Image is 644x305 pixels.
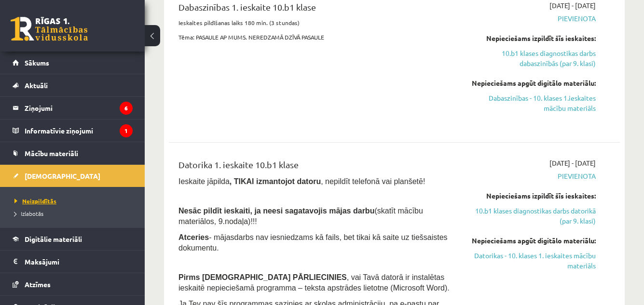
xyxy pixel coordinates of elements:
b: Atceries [178,233,209,241]
a: Ziņojumi6 [13,97,133,119]
div: Nepieciešams apgūt digitālo materiālu: [466,78,596,88]
a: Atzīmes [13,273,133,295]
legend: Ziņojumi [25,97,133,119]
div: Datorika 1. ieskaite 10.b1 klase [178,158,452,176]
a: Maksājumi [13,251,133,273]
span: Izlabotās [14,210,43,217]
span: Atzīmes [25,280,51,289]
p: Ieskaites pildīšanas laiks 180 min. (3 stundas) [178,18,452,27]
i: 6 [120,102,133,115]
a: Dabaszinības - 10. klases 1.ieskaites mācību materiāls [466,93,596,113]
a: Digitālie materiāli [13,228,133,250]
a: [DEMOGRAPHIC_DATA] [13,165,133,187]
span: Ieskaite jāpilda , nepildīt telefonā vai planšetē! [178,177,425,186]
span: , vai Tavā datorā ir instalētas ieskaitē nepieciešamā programma – teksta apstrādes lietotne (Micr... [178,273,450,292]
span: [DATE] - [DATE] [549,0,596,11]
span: Aktuāli [25,81,48,90]
span: Pievienota [466,171,596,181]
a: Rīgas 1. Tālmācības vidusskola [11,17,88,41]
a: Datorikas - 10. klases 1. ieskaites mācību materiāls [466,251,596,271]
span: Mācību materiāli [25,149,78,158]
span: [DATE] - [DATE] [549,158,596,168]
p: Tēma: PASAULE AP MUMS. NEREDZAMĀ DZĪVĀ PASAULE [178,33,452,41]
i: 1 [120,124,133,137]
a: 10.b1 klases diagnostikas darbs datorikā (par 9. klasi) [466,206,596,226]
a: Neizpildītās [14,197,135,205]
span: Neizpildītās [14,197,56,205]
a: Mācību materiāli [13,142,133,164]
b: , TIKAI izmantojot datoru [230,177,321,186]
span: (skatīt mācību materiālos, 9.nodaļa)!!! [178,207,423,225]
span: Sākums [25,58,49,67]
legend: Maksājumi [25,251,133,273]
a: 10.b1 klases diagnostikas darbs dabaszinībās (par 9. klasi) [466,48,596,68]
a: Informatīvie ziņojumi1 [13,119,133,142]
legend: Informatīvie ziņojumi [25,119,133,142]
a: Aktuāli [13,74,133,96]
div: Nepieciešams izpildīt šīs ieskaites: [466,33,596,43]
span: [DEMOGRAPHIC_DATA] [25,172,100,180]
a: Sākums [13,52,133,74]
span: Pirms [DEMOGRAPHIC_DATA] PĀRLIECINIES [178,273,347,281]
div: Dabaszinības 1. ieskaite 10.b1 klase [178,0,452,18]
a: Izlabotās [14,209,135,218]
span: - mājasdarbs nav iesniedzams kā fails, bet tikai kā saite uz tiešsaistes dokumentu. [178,233,448,252]
div: Nepieciešams izpildīt šīs ieskaites: [466,191,596,201]
span: Nesāc pildīt ieskaiti, ja neesi sagatavojis mājas darbu [178,207,374,215]
span: Pievienota [466,13,596,24]
div: Nepieciešams apgūt digitālo materiālu: [466,236,596,246]
span: Digitālie materiāli [25,235,82,243]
